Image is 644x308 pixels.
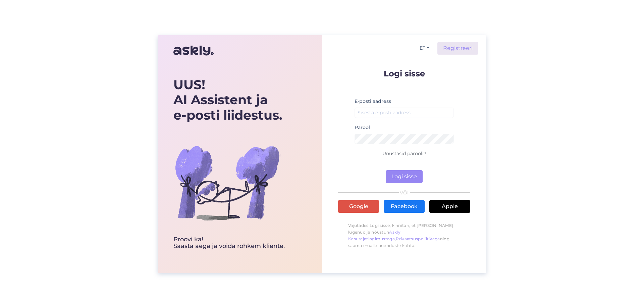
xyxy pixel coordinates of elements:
[173,236,285,250] div: Proovi ka! Säästa aega ja võida rohkem kliente.
[338,69,470,78] p: Logi sisse
[338,200,379,213] a: Google
[355,108,454,118] input: Sisesta e-posti aadress
[417,43,432,53] button: ET
[173,43,214,59] img: Askly
[384,200,425,213] a: Facebook
[386,170,423,183] button: Logi sisse
[382,150,426,157] a: Unustasid parooli?
[429,200,470,213] a: Apple
[355,98,391,105] label: E-posti aadress
[399,190,410,195] span: VÕI
[173,77,285,123] div: UUS! AI Assistent ja e-posti liidestus.
[338,219,470,252] p: Vajutades Logi sisse, kinnitan, et [PERSON_NAME] lugenud ja nõustun , ning saama emaile uuenduste...
[396,236,440,241] a: Privaatsuspoliitikaga
[355,124,370,131] label: Parool
[437,42,478,55] a: Registreeri
[348,230,400,241] a: Askly Kasutajatingimustega
[173,129,281,236] img: bg-askly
